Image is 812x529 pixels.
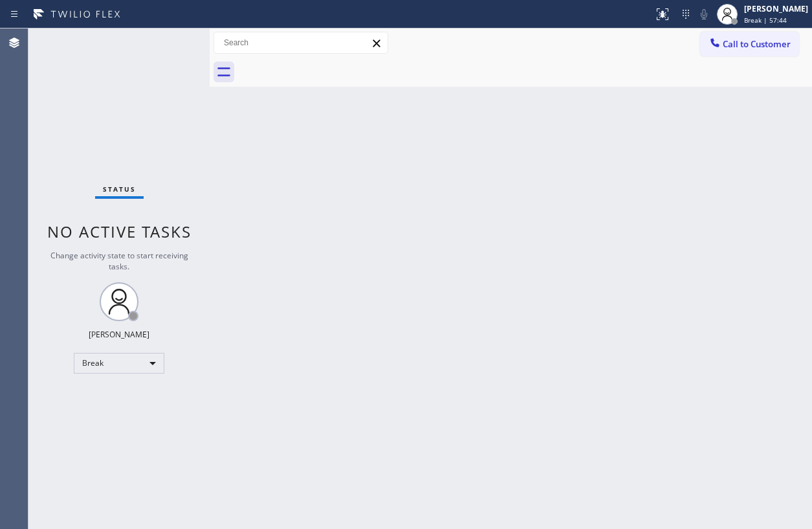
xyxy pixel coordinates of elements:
[744,16,787,25] span: Break | 57:44
[74,353,164,374] div: Break
[695,5,713,23] button: Mute
[89,329,149,340] div: [PERSON_NAME]
[723,38,791,50] span: Call to Customer
[214,32,388,53] input: Search
[700,32,799,56] button: Call to Customer
[47,221,192,242] span: No active tasks
[103,185,136,194] span: Status
[50,250,188,272] span: Change activity state to start receiving tasks.
[744,3,808,14] div: [PERSON_NAME]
